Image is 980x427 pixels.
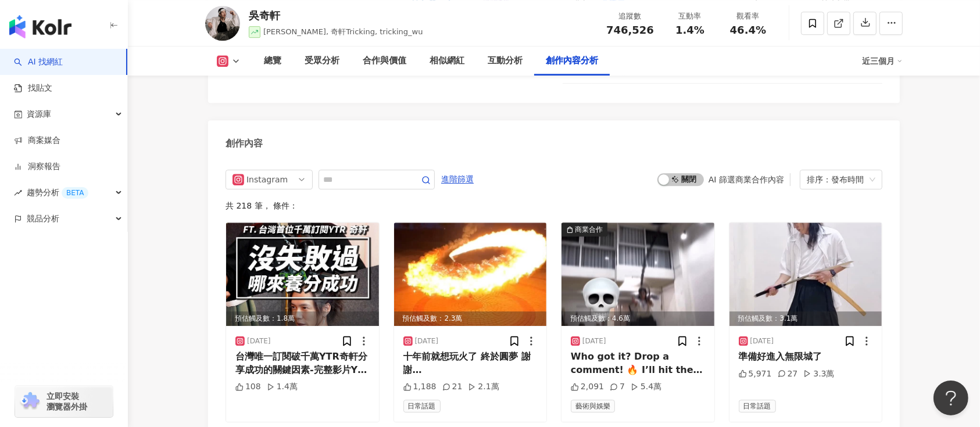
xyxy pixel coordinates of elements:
[571,381,604,393] div: 2,091
[468,381,499,393] div: 2.1萬
[610,381,625,393] div: 7
[403,350,538,376] div: 十年前就想玩火了 終於圓夢 謝謝 @comingtrue_firegroup 🥰🥰
[726,10,770,22] div: 觀看率
[305,54,339,68] div: 受眾分析
[606,10,654,22] div: 追蹤數
[750,336,774,346] div: [DATE]
[709,175,784,184] div: AI 篩選商業合作內容
[235,350,370,376] div: 台灣唯一訂閱破千萬YTR奇軒分享成功的關鍵因素-完整影片YT搜尋「[PERSON_NAME] STORY」 . . . . . . #失敗 #成功 #價值 #教育
[668,10,712,22] div: 互動率
[675,24,704,36] span: 1.4%
[235,381,261,393] div: 108
[267,381,298,393] div: 1.4萬
[14,56,63,68] a: searchAI 找網紅
[263,27,423,36] span: [PERSON_NAME], 奇軒Tricking, tricking_wu
[430,54,464,68] div: 相似網紅
[729,223,882,326] div: post-image預估觸及數：3.1萬
[14,161,60,173] a: 洞察報告
[546,54,598,68] div: 創作內容分析
[582,336,606,346] div: [DATE]
[442,381,463,393] div: 21
[415,336,439,346] div: [DATE]
[862,52,903,70] div: 近三個月
[729,223,882,326] img: post-image
[226,223,379,326] div: post-image預估觸及數：1.8萬
[571,350,705,376] div: Who got it? Drop a comment! 🔥 I’ll hit the ❤️ for everyone who nailed it! #鬼滅之刃 #岩柱 #demonslayer⚔️
[62,187,88,199] div: BETA
[778,368,798,380] div: 27
[247,336,271,346] div: [DATE]
[264,54,281,68] div: 總覽
[14,82,52,94] a: 找貼文
[249,8,423,23] div: 吳奇軒
[561,223,714,326] div: post-image商業合作預估觸及數：4.6萬
[729,311,882,326] div: 預估觸及數：3.1萬
[246,170,284,189] div: Instagram
[441,170,474,188] button: 進階篩選
[15,386,113,417] a: chrome extension立即安裝 瀏覽器外掛
[403,381,437,393] div: 1,188
[226,201,882,210] div: 共 218 筆 ， 條件：
[205,6,240,41] img: KOL Avatar
[47,391,87,412] span: 立即安裝 瀏覽器外掛
[571,400,615,412] span: 藝術與娛樂
[14,189,22,197] span: rise
[803,368,834,380] div: 3.3萬
[739,368,772,380] div: 5,971
[606,24,654,36] span: 746,526
[631,381,661,393] div: 5.4萬
[19,392,41,411] img: chrome extension
[394,311,547,326] div: 預估觸及數：2.3萬
[27,180,88,206] span: 趨勢分析
[27,101,51,127] span: 資源庫
[363,54,406,68] div: 合作與價值
[488,54,523,68] div: 互動分析
[403,400,441,412] span: 日常話題
[561,311,714,326] div: 預估觸及數：4.6萬
[14,135,60,146] a: 商案媒合
[561,223,714,326] img: post-image
[739,350,873,363] div: 準備好進入無限城了
[739,400,776,412] span: 日常話題
[730,24,766,36] span: 46.4%
[575,224,603,235] div: 商業合作
[807,170,865,189] div: 排序：發布時間
[226,311,379,326] div: 預估觸及數：1.8萬
[226,137,263,150] div: 創作內容
[226,223,379,326] img: post-image
[394,223,547,326] img: post-image
[394,223,547,326] div: post-image預估觸及數：2.3萬
[9,15,71,38] img: logo
[27,206,59,232] span: 競品分析
[933,381,968,415] iframe: Help Scout Beacon - Open
[441,170,474,189] span: 進階篩選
